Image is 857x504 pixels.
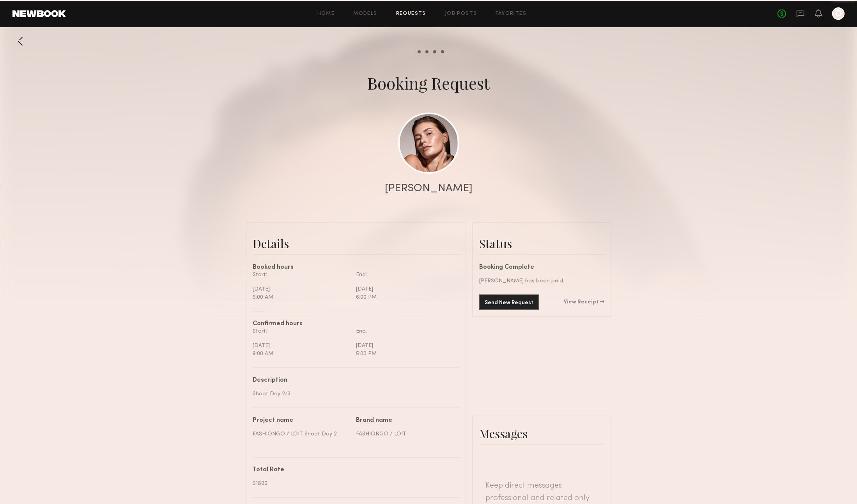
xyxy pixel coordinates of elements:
[253,430,350,438] div: FASHIONGO / LOIT Shoot Day 2
[253,293,350,301] div: 9:00 AM
[253,418,350,424] div: Project name
[356,271,453,279] div: End:
[356,327,453,335] div: End:
[356,293,453,301] div: 6:00 PM
[479,277,604,285] div: [PERSON_NAME] has been paid.
[356,350,453,358] div: 5:00 PM
[253,479,453,488] div: $1800
[253,321,459,327] div: Confirmed hours
[253,236,459,251] div: Details
[479,294,539,310] button: Send New Request
[253,350,350,358] div: 9:00 AM
[367,72,490,94] div: Booking Request
[356,342,453,350] div: [DATE]
[356,418,453,424] div: Brand name
[253,271,350,279] div: Start:
[253,377,453,384] div: Description
[253,342,350,350] div: [DATE]
[496,11,526,16] a: Favorites
[253,390,453,398] div: Shoot Day 2/3
[564,300,604,305] a: View Receipt
[317,11,335,16] a: Home
[832,7,845,20] a: D
[253,264,459,271] div: Booked hours
[479,264,604,271] div: Booking Complete
[479,426,604,441] div: Messages
[253,285,350,293] div: [DATE]
[385,183,473,194] div: [PERSON_NAME]
[479,236,604,251] div: Status
[353,11,377,16] a: Models
[253,467,453,473] div: Total Rate
[445,11,477,16] a: Job Posts
[356,430,453,438] div: FASHIONGO / LOIT
[356,285,453,293] div: [DATE]
[253,327,350,335] div: Start:
[396,11,426,16] a: Requests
